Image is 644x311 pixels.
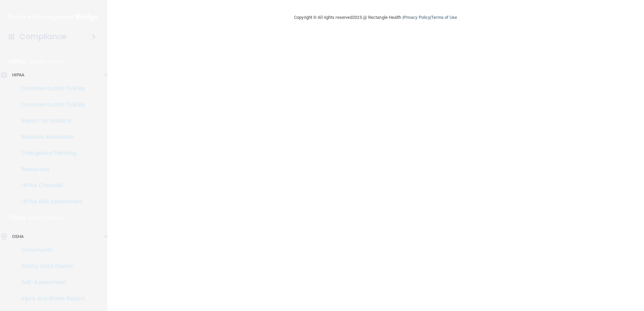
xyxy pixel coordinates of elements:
p: Resources [4,166,96,173]
p: HIPAA Checklist [4,182,96,189]
p: HIPAA Risk Assessment [4,198,96,205]
p: HIPAA [9,58,26,66]
p: Learn More! [30,58,65,66]
p: Self-Assessment [4,279,96,286]
a: Privacy Policy [404,15,430,20]
p: Business Associates [4,134,96,140]
p: Safety Data Sheets [4,263,96,270]
a: Terms of Use [431,15,457,20]
p: OSHA [9,214,26,222]
p: Documents and Policies [4,101,96,108]
p: Documents and Policies [4,85,96,92]
img: PMB logo [8,10,99,24]
h4: Compliance [20,32,66,41]
p: HIPAA [12,71,25,79]
p: Injury and Illness Report [4,295,96,302]
p: Documents [4,247,96,253]
div: Copyright © All rights reserved 2025 @ Rectangle Health | | [253,7,498,28]
p: Emergency Planning [4,150,96,157]
p: Report an Incident [4,117,96,124]
p: Learn More! [29,214,65,222]
p: OSHA [12,233,24,241]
